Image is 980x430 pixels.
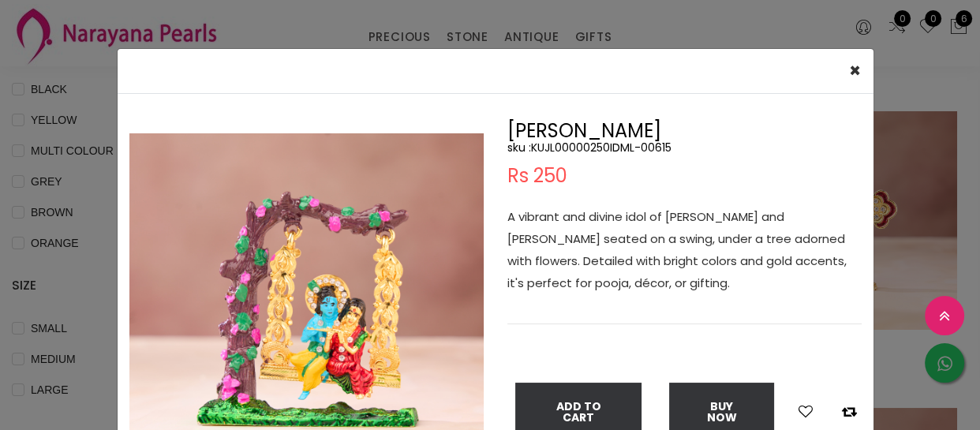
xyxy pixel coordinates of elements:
[837,402,862,422] button: Add to compare
[507,122,862,140] h2: [PERSON_NAME]
[507,166,567,185] span: Rs 250
[849,58,861,84] span: ×
[507,140,862,155] h5: sku : KUJL00000250IDML-00615
[507,206,862,294] p: A vibrant and divine idol of [PERSON_NAME] and [PERSON_NAME] seated on a swing, under a tree ador...
[794,402,817,422] button: Add to wishlist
